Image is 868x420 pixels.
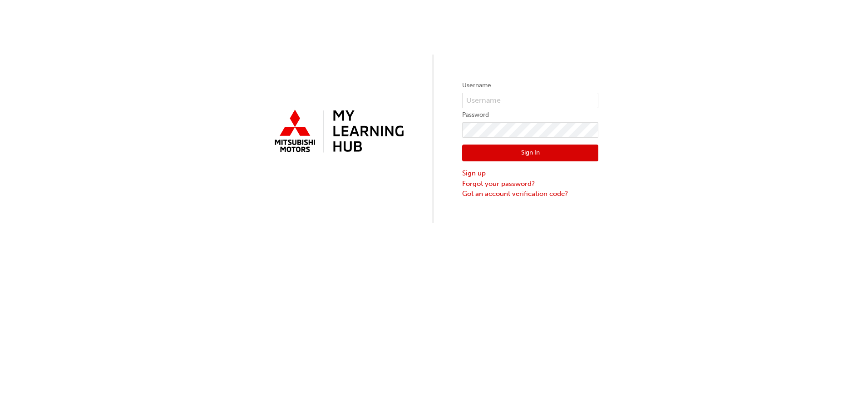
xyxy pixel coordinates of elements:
a: Got an account verification code? [462,189,598,199]
a: Forgot your password? [462,179,598,189]
button: Sign In [462,145,598,162]
input: Username [462,93,598,108]
img: mmal [270,106,406,158]
a: Sign up [462,168,598,179]
label: Username [462,80,598,91]
label: Password [462,110,598,120]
